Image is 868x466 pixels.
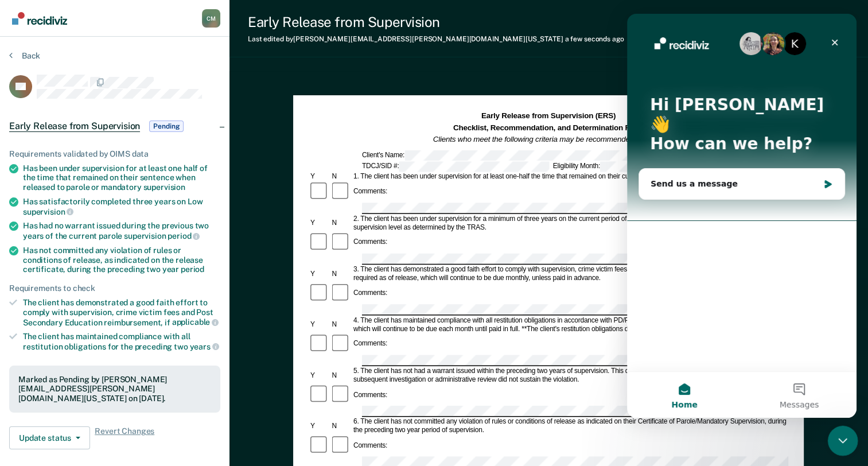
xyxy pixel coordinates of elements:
strong: Early Release from Supervision (ERS) [481,112,616,121]
div: N [330,270,352,278]
div: 1. The client has been under supervision for at least one-half the time that remained on their cu... [352,172,788,181]
div: N [330,219,352,227]
span: supervision [23,207,73,216]
div: N [330,422,352,430]
div: N [330,371,352,380]
span: Pending [149,121,184,132]
span: period [181,265,204,274]
img: Recidiviz [12,12,67,25]
div: Y [309,270,330,278]
button: Profile dropdown button [202,9,220,28]
div: 4. The client has maintained compliance with all restitution obligations in accordance with PD/PO... [352,316,788,333]
div: Client's Name: [360,150,761,160]
div: Comments: [352,391,389,399]
div: Y [309,172,330,181]
div: Requirements validated by OIMS data [9,149,220,159]
div: Comments: [352,289,389,298]
span: Revert Changes [95,426,154,449]
div: Y [309,422,330,430]
span: Early Release from Supervision [9,121,140,132]
div: Eligibility Month: [551,161,752,172]
div: Has satisfactorily completed three years on Low [23,197,220,216]
div: Marked as Pending by [PERSON_NAME][EMAIL_ADDRESS][PERSON_NAME][DOMAIN_NAME][US_STATE] on [DATE]. [18,375,211,403]
div: Has had no warrant issued during the previous two years of the current parole supervision [23,221,220,240]
button: Back [9,51,40,61]
div: Last edited by [PERSON_NAME][EMAIL_ADDRESS][PERSON_NAME][DOMAIN_NAME][US_STATE] [248,35,624,43]
div: Y [309,219,330,227]
span: applicable [172,317,219,327]
div: 2. The client has been under supervision for a minimum of three years on the current period of su... [352,215,788,232]
span: period [168,231,200,240]
span: years [190,342,219,351]
div: Y [309,371,330,380]
span: supervision [143,182,185,192]
iframe: Intercom live chat [627,14,857,418]
div: The client has demonstrated a good faith effort to comply with supervision, crime victim fees and... [23,298,220,327]
div: Y [309,320,330,329]
iframe: Intercom live chat [828,426,858,456]
div: Requirements to check [9,284,220,293]
div: Early Release from Supervision [248,14,624,30]
div: The client has maintained compliance with all restitution obligations for the preceding two [23,332,220,351]
span: a few seconds ago [565,35,624,43]
div: 6. The client has not committed any violation of rules or conditions of release as indicated on t... [352,418,788,435]
div: Comments: [352,340,389,348]
div: 5. The client has not had a warrant issued within the preceding two years of supervision. This do... [352,367,788,384]
div: C M [202,9,220,28]
div: N [330,320,352,329]
div: Comments: [352,238,389,247]
div: 3. The client has demonstrated a good faith effort to comply with supervision, crime victim fees ... [352,265,788,282]
div: Comments: [352,188,389,196]
div: Comments: [352,441,389,450]
div: TDCJ/SID #: [360,161,551,172]
button: Update status [9,426,90,449]
div: N [330,172,352,181]
strong: Checklist, Recommendation, and Determination Form [453,123,644,132]
div: Has not committed any violation of rules or conditions of release, as indicated on the release ce... [23,246,220,274]
em: Clients who meet the following criteria may be recommended for ERS. [433,135,664,143]
div: Has been under supervision for at least one half of the time that remained on their sentence when... [23,164,220,192]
